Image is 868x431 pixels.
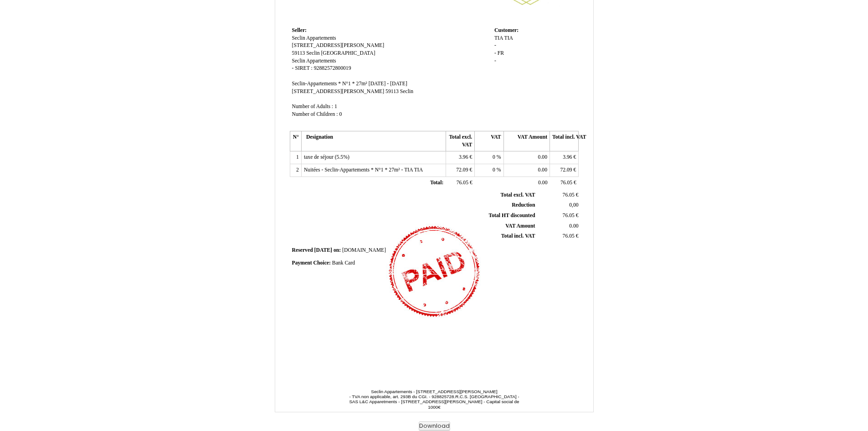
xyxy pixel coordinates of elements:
span: 59113 [385,88,399,94]
span: 0.00 [538,154,547,160]
td: € [550,151,579,164]
span: 76.05 [457,180,468,186]
span: [DATE] - [DATE] [369,81,407,87]
th: VAT Amount [503,131,550,151]
span: Total incl. VAT [501,233,535,239]
td: € [550,177,579,189]
span: 76.05 [563,192,575,198]
span: Seclin [400,88,413,94]
td: 1 [290,151,301,164]
span: 0.00 [538,167,547,173]
span: [STREET_ADDRESS][PERSON_NAME] [292,88,385,94]
span: Payment Choice: [292,260,331,266]
span: 76.05 [563,233,575,239]
th: Total excl. VAT [446,131,474,151]
td: € [537,190,580,200]
span: 59113 [292,50,305,56]
span: 76.05 [563,213,575,218]
span: Number of Children : [292,111,338,117]
span: Total HT discounted [488,213,535,218]
span: taxe de séjour (5.5%) [304,154,349,160]
span: 76.05 [560,180,572,186]
span: 1 [334,104,337,109]
span: 72.09 [456,167,468,173]
th: Total incl. VAT [550,131,579,151]
td: € [550,164,579,177]
span: [DOMAIN_NAME] [342,247,386,253]
span: SIRET : 92882572800019 [295,65,351,71]
td: € [537,210,580,221]
span: 0,00 [569,202,578,208]
span: Seclin Appartements [292,35,336,41]
span: Seclin [306,50,319,56]
button: Download [419,421,450,431]
span: 0 [339,111,342,117]
span: 0 [493,167,495,173]
td: € [446,177,474,189]
span: 0 [493,154,495,160]
span: - [494,58,496,64]
span: 0.00 [569,223,578,229]
span: [DATE] [314,247,332,253]
span: 3.96 [459,154,468,160]
span: Bank Card [332,260,355,266]
td: € [446,151,474,164]
span: Seclin Appartements - [STREET_ADDRESS][PERSON_NAME] [371,389,497,394]
span: on: [334,247,341,253]
th: N° [290,131,301,151]
span: [GEOGRAPHIC_DATA] [321,50,375,56]
th: Designation [301,131,446,151]
span: Reduction [512,202,535,208]
span: - [494,42,496,48]
span: VAT Amount [505,223,535,229]
span: Reserved [292,247,313,253]
span: TIA [504,35,513,41]
span: Total excl. VAT [501,192,535,198]
span: Seller: [292,27,307,33]
span: Customer: [494,27,519,33]
td: % [475,164,503,177]
span: [STREET_ADDRESS][PERSON_NAME] [292,42,385,48]
span: TIA [494,35,503,41]
span: Total: [430,180,443,186]
th: VAT [475,131,503,151]
span: Seclin-Appartements * N°1 * 27m² [292,81,367,87]
td: % [475,151,503,164]
span: - [494,50,496,56]
span: 72.09 [560,167,572,173]
span: FR [498,50,504,56]
span: Seclin Appartements [292,58,336,64]
span: Nuitées - Seclin-Appartements * N°1 * 27m² - TIA TIA [304,167,423,173]
span: - TVA non applicable, art. 293B du CGI. - 928825728.R.C.S. [GEOGRAPHIC_DATA] - SAS L&C Apparetmen... [349,394,519,410]
td: 2 [290,164,301,177]
td: € [446,164,474,177]
span: 3.96 [563,154,572,160]
span: Number of Adults : [292,104,334,109]
td: € [537,231,580,242]
span: - [292,65,294,71]
span: 0.00 [538,180,547,186]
